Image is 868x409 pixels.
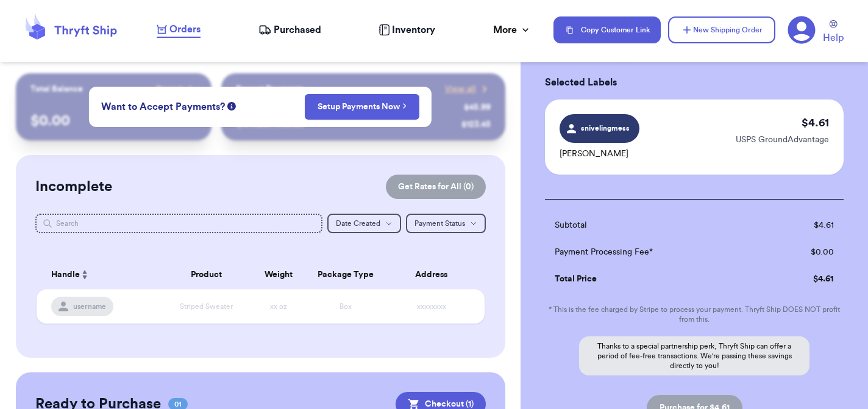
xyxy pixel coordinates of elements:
[258,23,321,37] a: Purchased
[406,214,486,233] button: Payment Status
[35,177,112,197] h2: Incomplete
[823,31,844,45] span: Help
[445,83,491,95] a: View all
[386,260,485,289] th: Address
[73,302,106,311] span: username
[445,83,476,95] span: View all
[668,16,775,43] button: New Shipping Order
[51,269,80,281] span: Handle
[270,303,287,310] span: xx oz
[336,220,380,227] span: Date Created
[379,23,435,37] a: Inventory
[156,83,197,95] a: Payout
[802,114,829,131] p: $ 4.61
[340,303,352,310] span: Box
[736,134,829,146] p: USPS GroundAdvantage
[581,123,630,134] span: snivelingmess
[251,260,305,289] th: Weight
[417,303,446,310] span: xxxxxxxx
[169,22,201,37] span: Orders
[101,100,225,114] span: Want to Accept Payments?
[579,336,809,375] p: Thanks to a special partnership perk, Thryft Ship can offer a period of fee-free transactions. We...
[545,305,844,324] p: * This is the fee charged by Stripe to process your payment. Thryft Ship DOES NOT profit from this.
[461,118,491,131] div: $ 123.45
[318,101,407,113] a: Setup Payments Now
[493,23,532,37] div: More
[392,23,435,37] span: Inventory
[30,83,83,95] p: Total Balance
[274,23,321,37] span: Purchased
[236,83,304,95] p: Recent Payments
[764,239,844,266] td: $ 0.00
[156,83,182,95] span: Payout
[327,214,401,233] button: Date Created
[823,20,844,45] a: Help
[545,212,764,239] td: Subtotal
[553,16,661,43] button: Copy Customer Link
[157,22,201,38] a: Orders
[464,101,491,114] div: $ 45.99
[30,111,197,131] p: $ 0.00
[162,260,251,289] th: Product
[545,239,764,266] td: Payment Processing Fee*
[764,212,844,239] td: $ 4.61
[560,148,639,160] p: [PERSON_NAME]
[35,214,322,233] input: Search
[414,220,465,227] span: Payment Status
[386,175,486,199] button: Get Rates for All (0)
[305,94,420,120] button: Setup Payments Now
[305,260,386,289] th: Package Type
[545,75,844,90] h3: Selected Labels
[545,266,764,292] td: Total Price
[764,266,844,292] td: $ 4.61
[80,267,90,282] button: Sort ascending
[180,303,233,310] span: Striped Sweater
